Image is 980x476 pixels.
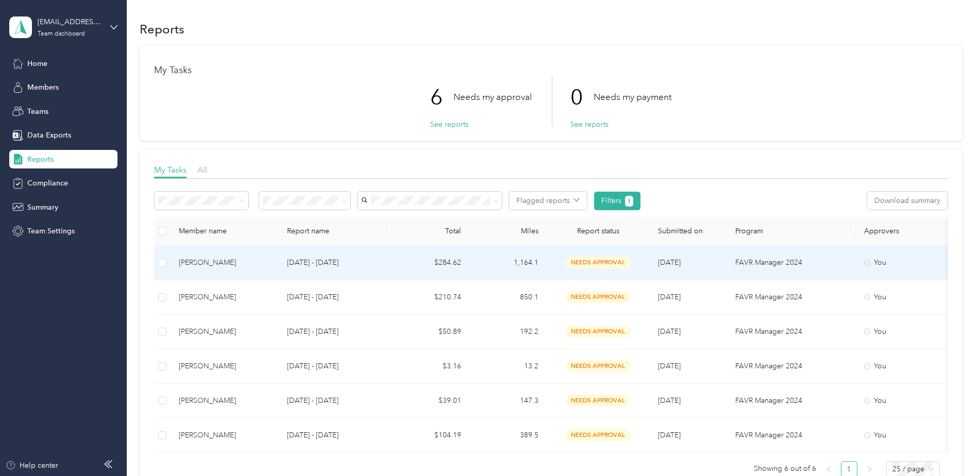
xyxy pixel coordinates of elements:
td: 389.5 [469,418,547,453]
div: Member name [179,227,271,235]
span: [DATE] [658,431,681,439]
td: FAVR Manager 2024 [727,349,856,384]
td: $3.16 [392,349,469,384]
td: FAVR Manager 2024 [727,384,856,418]
div: You [864,292,951,303]
th: Submitted on [650,217,727,246]
p: FAVR Manager 2024 [735,326,848,337]
div: You [864,361,951,372]
td: $104.19 [392,418,469,453]
button: See reports [430,119,468,130]
span: needs approval [566,429,631,441]
span: Report status [555,227,641,235]
div: [PERSON_NAME] [179,257,271,268]
td: 147.3 [469,384,547,418]
th: Program [727,217,856,246]
p: FAVR Manager 2024 [735,395,848,406]
div: [EMAIL_ADDRESS][DOMAIN_NAME] [38,16,102,27]
p: Needs my approval [453,91,532,104]
td: $50.89 [392,315,469,349]
div: You [864,430,951,441]
span: [DATE] [658,327,681,336]
span: Teams [27,106,48,117]
span: [DATE] [658,362,681,370]
td: FAVR Manager 2024 [727,246,856,280]
span: All [197,165,207,175]
td: FAVR Manager 2024 [727,280,856,315]
button: See reports [570,119,609,130]
p: Needs my payment [594,91,671,104]
p: FAVR Manager 2024 [735,430,848,441]
td: $39.01 [392,384,469,418]
span: Members [27,82,59,93]
span: [DATE] [658,293,681,301]
button: Download summary [867,192,948,210]
th: Member name [171,217,279,246]
p: [DATE] - [DATE] [287,395,384,406]
span: Compliance [27,178,68,189]
button: Help center [6,460,58,471]
span: needs approval [566,257,631,268]
p: [DATE] - [DATE] [287,361,384,372]
div: You [864,326,951,337]
div: Miles [478,227,538,235]
h1: My Tasks [154,65,948,76]
div: [PERSON_NAME] [179,361,271,372]
button: 1 [625,196,634,207]
span: needs approval [566,291,631,303]
p: 0 [570,76,594,119]
span: Reports [27,154,54,165]
div: Team dashboard [38,31,85,37]
p: [DATE] - [DATE] [287,326,384,337]
div: You [864,257,951,268]
p: FAVR Manager 2024 [735,292,848,303]
div: Total [400,227,461,235]
td: 850.1 [469,280,547,315]
span: left [825,466,832,472]
td: FAVR Manager 2024 [727,315,856,349]
p: [DATE] - [DATE] [287,292,384,303]
td: $284.62 [392,246,469,280]
p: 6 [430,76,453,119]
h1: Reports [140,24,184,35]
div: [PERSON_NAME] [179,395,271,406]
div: You [864,395,951,406]
span: [DATE] [658,396,681,405]
td: FAVR Manager 2024 [727,418,856,453]
span: needs approval [566,326,631,337]
p: FAVR Manager 2024 [735,361,848,372]
span: 1 [628,197,631,206]
p: FAVR Manager 2024 [735,257,848,268]
div: [PERSON_NAME] [179,292,271,303]
td: 13.2 [469,349,547,384]
span: right [867,466,873,472]
button: Filters1 [594,192,641,210]
div: [PERSON_NAME] [179,326,271,337]
span: Team Settings [27,226,75,236]
span: [DATE] [658,258,681,267]
span: Data Exports [27,130,71,141]
td: $210.74 [392,280,469,315]
p: [DATE] - [DATE] [287,430,384,441]
span: needs approval [566,395,631,406]
p: [DATE] - [DATE] [287,257,384,268]
span: Summary [27,202,58,213]
span: Home [27,58,47,69]
td: 1,164.1 [469,246,547,280]
td: 192.2 [469,315,547,349]
th: Report name [279,217,392,246]
span: My Tasks [154,165,187,175]
span: needs approval [566,360,631,372]
iframe: Everlance-gr Chat Button Frame [922,418,980,476]
th: Approvers [856,217,959,246]
button: Flagged reports [509,192,587,210]
div: [PERSON_NAME] [179,430,271,441]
